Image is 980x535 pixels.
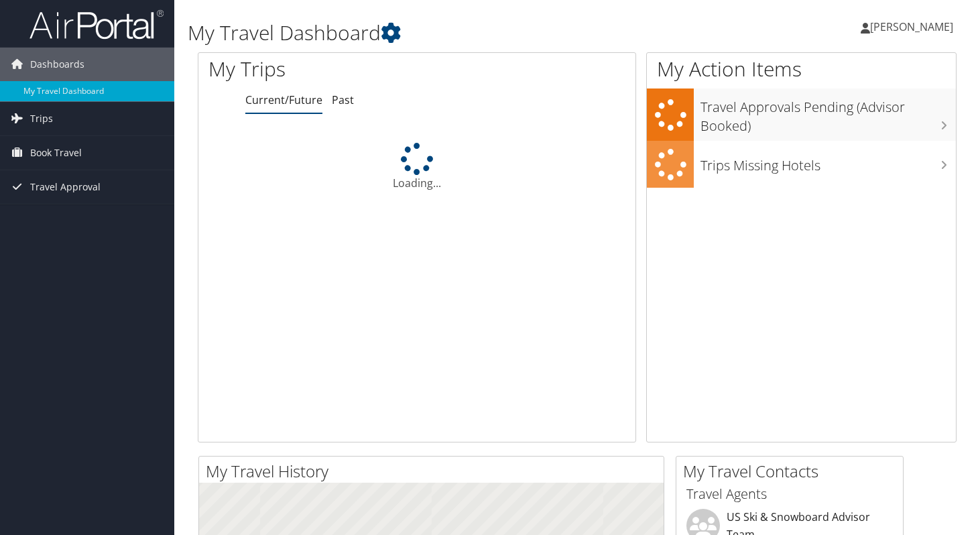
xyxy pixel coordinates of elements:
[700,91,956,135] h3: Travel Approvals Pending (Advisor Booked)
[29,9,164,40] img: airportal-logo.png
[30,48,84,81] span: Dashboards
[647,141,956,188] a: Trips Missing Hotels
[208,55,443,83] h1: My Trips
[188,19,707,47] h1: My Travel Dashboard
[870,19,953,34] span: [PERSON_NAME]
[700,150,956,175] h3: Trips Missing Hotels
[647,55,956,83] h1: My Action Items
[683,460,903,483] h2: My Travel Contacts
[861,7,967,47] a: [PERSON_NAME]
[198,143,635,191] div: Loading...
[30,170,101,204] span: Travel Approval
[332,93,354,107] a: Past
[245,93,322,107] a: Current/Future
[30,102,53,135] span: Trips
[30,136,82,170] span: Book Travel
[647,88,956,140] a: Travel Approvals Pending (Advisor Booked)
[686,485,893,503] h3: Travel Agents
[206,460,664,483] h2: My Travel History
